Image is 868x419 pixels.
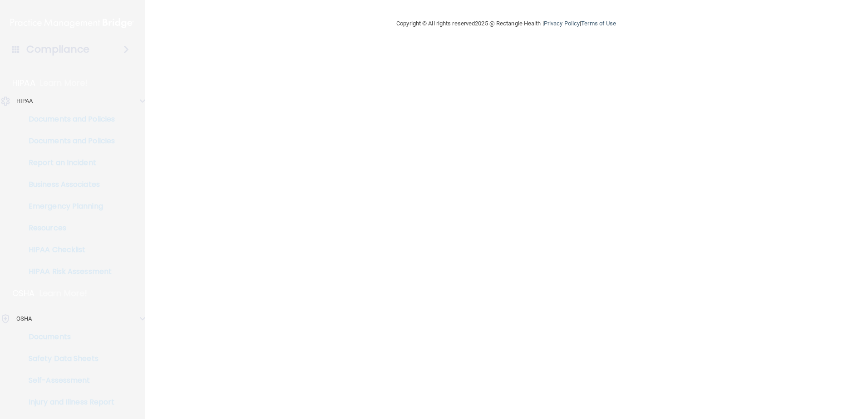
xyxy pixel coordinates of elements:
p: Emergency Planning [6,202,130,211]
p: OSHA [12,288,35,299]
p: Report an Incident [6,158,130,167]
p: Self-Assessment [6,376,130,385]
h4: Compliance [26,43,89,56]
div: Copyright © All rights reserved 2025 @ Rectangle Health | | [340,9,672,38]
p: Documents and Policies [6,115,130,124]
p: Documents and Policies [6,136,130,146]
p: Learn More! [40,78,88,88]
p: HIPAA Risk Assessment [6,267,130,276]
img: PMB logo [10,14,134,32]
p: Business Associates [6,180,130,189]
p: HIPAA [12,78,35,88]
p: Safety Data Sheets [6,354,130,363]
a: Terms of Use [581,20,616,27]
p: Learn More! [39,288,88,299]
p: OSHA [16,313,32,324]
p: Injury and Illness Report [6,398,130,407]
p: HIPAA Checklist [6,245,130,254]
p: HIPAA [16,96,33,107]
p: Documents [6,332,130,341]
a: Privacy Policy [544,20,580,27]
p: Resources [6,224,130,233]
